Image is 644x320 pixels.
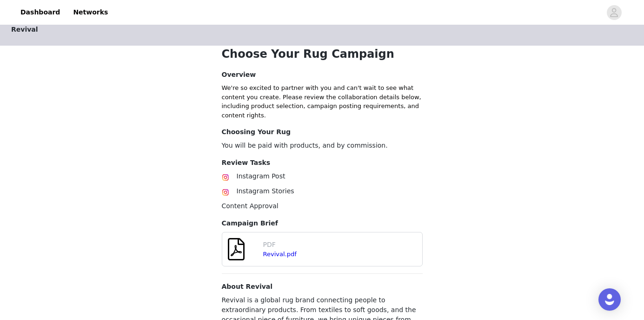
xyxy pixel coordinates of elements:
div: Open Intercom Messenger [598,288,621,311]
h4: About Revival [222,282,423,292]
div: We're so excited to partner with you and can't wait to see what content you create. Please review... [222,83,423,120]
h1: Choose Your Rug Campaign [222,46,423,62]
img: Instagram Icon [222,189,229,196]
a: Dashboard [15,2,66,23]
div: avatar [610,5,618,20]
h4: Review Tasks [222,158,423,168]
span: Content Approval [222,202,279,210]
span: Instagram Stories [237,187,294,195]
span: PDF [263,241,276,248]
span: Revival [11,25,38,34]
h4: Overview [222,70,423,80]
span: Instagram Post [237,172,285,180]
a: Revival.pdf [263,251,297,258]
h4: Choosing Your Rug [222,127,423,137]
h4: Campaign Brief [222,218,423,228]
p: You will be paid with products, and by commission. [222,141,423,150]
a: Networks [67,2,113,23]
img: Instagram Icon [222,174,229,181]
